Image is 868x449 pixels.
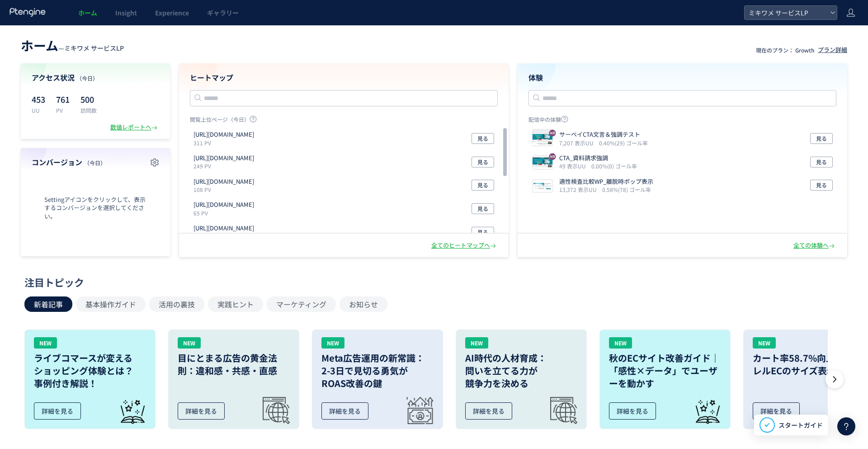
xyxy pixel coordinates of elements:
button: 見る [472,227,494,238]
h3: 目にとまる広告の黄金法則：違和感・共感・直感 [178,352,290,377]
p: https://mikiwame.com [193,154,254,162]
i: 13,372 表示UU [559,186,600,193]
p: https://mikiwame.com/well-being.html [193,177,254,186]
div: プラン詳細 [818,46,847,54]
div: 数値レポートへ [110,123,159,132]
p: 500 [80,92,97,106]
span: 見る [477,133,488,144]
i: 49 表示UU [559,162,590,170]
p: 108 PV [193,186,258,193]
div: 全ての体験へ [793,241,836,250]
button: 活用の裏技 [149,296,204,312]
h4: アクセス状況 [32,72,159,83]
span: 見る [477,157,488,167]
h3: Meta広告運用の新常識： 2-3日で見切る勇気が ROAS改善の鍵 [321,352,434,390]
h3: AI時代の人材育成： 問いを立てる力が 競争力を決める [465,352,577,390]
span: 見る [816,180,827,191]
div: NEW [465,337,488,349]
div: — [21,36,124,54]
div: NEW [178,337,201,349]
p: 249 PV [193,162,258,170]
p: https://mikiwame.com/ad_well-being_lp_listing_engagement_survey.html [193,224,254,233]
span: 見る [477,203,488,214]
p: PV [56,106,70,114]
p: 453 [32,92,45,106]
a: NEW目にとまる広告の黄金法則：違和感・共感・直感詳細を見る [168,330,299,429]
h3: ライブコマースが変える ショッピング体験とは？ 事例付き解説！ [34,352,146,390]
span: ホーム [78,8,97,17]
a: NEWライブコマースが変えるショッピング体験とは？事例付き解説！詳細を見る [24,330,156,429]
span: 見る [477,180,488,191]
p: 65 PV [193,209,258,217]
span: ミキワメ サービスLP [64,43,124,53]
h4: コンバージョン [32,157,159,167]
div: NEW [321,337,344,349]
h4: ヒートマップ [190,72,498,83]
span: Insight [115,8,137,17]
span: ミキワメ サービスLP [746,6,826,19]
button: 見る [472,133,494,144]
p: 761 [56,92,70,106]
button: 基本操作ガイド [76,296,146,312]
span: ギャラリー [207,8,239,17]
span: Experience [155,8,189,17]
i: 0.58%(78) ゴール率 [602,186,651,193]
p: 311 PV [193,139,258,147]
a: NEW秋のECサイト改善ガイド｜「感性×データ」でユーザーを動かす詳細を見る [599,330,731,429]
i: 0.40%(29) ゴール率 [599,139,648,147]
div: 詳細を見る [609,402,656,420]
button: 実践ヒント [208,296,263,312]
p: 閲覧上位ページ（今日） [190,115,498,127]
h4: 体験 [528,72,836,83]
button: 新着記事 [24,296,72,312]
i: 7,207 表示UU [559,139,597,147]
h3: カート率58.7%向上！アパレルECのサイズ表示改善術 [753,352,865,377]
a: NEWMeta広告運用の新常識：2-3日で見切る勇気がROAS改善の鍵詳細を見る [312,330,443,429]
div: 詳細を見る [465,402,512,420]
p: https://mikiwame.com/management.html [193,201,254,209]
span: 見る [477,227,488,238]
div: 詳細を見る [34,402,81,420]
div: 注目トピック [24,275,839,289]
p: UU [32,106,45,114]
div: 詳細を見る [178,402,225,420]
button: 見る [810,180,833,191]
button: マーケティング [267,296,336,312]
span: 見る [816,133,827,144]
p: https://mikiwame.com/aptitude-test.html [193,130,254,139]
span: 見る [816,157,827,167]
a: NEWAI時代の人材育成：問いを立てる力が競争力を決める詳細を見る [456,330,587,429]
p: 現在のプラン： Growth [756,46,814,54]
p: 配信中の体験 [528,115,836,127]
button: お知らせ [340,296,387,312]
span: （今日） [76,74,98,82]
button: 見る [472,180,494,191]
p: 適性検査比較WP_離脱時ポップ表示 [559,177,653,186]
span: スタートガイド [778,420,823,430]
div: NEW [34,337,57,349]
p: 7 PV [193,233,258,240]
i: 0.00%(0) ゴール率 [591,162,637,170]
span: ホーム [21,36,58,54]
p: サーベイCTA文言＆強調テスト [559,130,644,139]
h3: 秋のECサイト改善ガイド｜「感性×データ」でユーザーを動かす [609,352,721,390]
div: NEW [753,337,776,349]
div: 全てのヒートマップへ [431,241,498,250]
p: 訪問数 [80,106,97,114]
div: 詳細を見る [321,402,368,420]
img: 8bf3f0ab12b8628fd7a4650f294cee1e1754560424681.jpeg [533,157,552,169]
img: 6afab42e0d3e6796c426c4dfc93d2a891754563203750.jpeg [533,133,552,146]
button: 見る [472,203,494,214]
span: （今日） [84,159,106,167]
div: 詳細を見る [753,402,800,420]
button: 見る [472,157,494,167]
img: 2f338d6161c2b70c5410db97120fe7d31744776810807.png [533,180,552,192]
button: 見る [810,157,833,167]
button: 見る [810,133,833,144]
span: Settingアイコンをクリックして、表示するコンバージョンを選択してください。 [32,196,159,221]
div: NEW [609,337,632,349]
p: CTA_資料請求強調 [559,154,633,162]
